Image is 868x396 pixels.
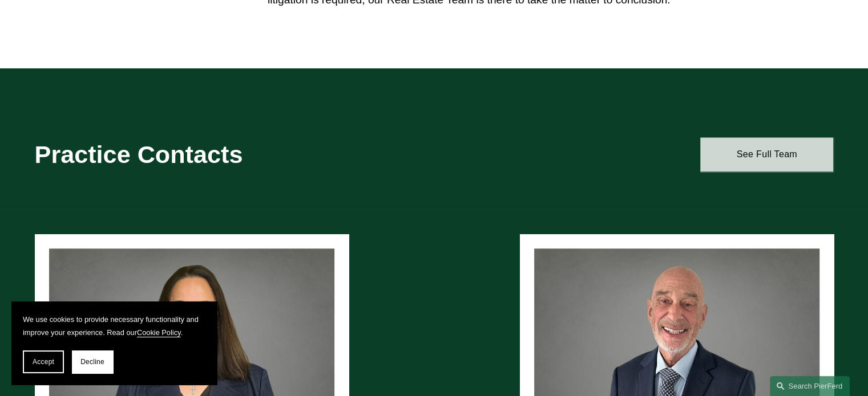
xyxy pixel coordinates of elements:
button: Decline [72,350,113,373]
span: Accept [33,358,54,366]
button: Accept [23,350,64,373]
h2: Practice Contacts [35,140,401,169]
span: Decline [80,358,104,366]
p: We use cookies to provide necessary functionality and improve your experience. Read our . [23,313,205,339]
section: Cookie banner [11,301,217,385]
a: Cookie Policy [137,328,181,337]
a: See Full Team [700,137,833,172]
a: Search this site [770,376,850,396]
